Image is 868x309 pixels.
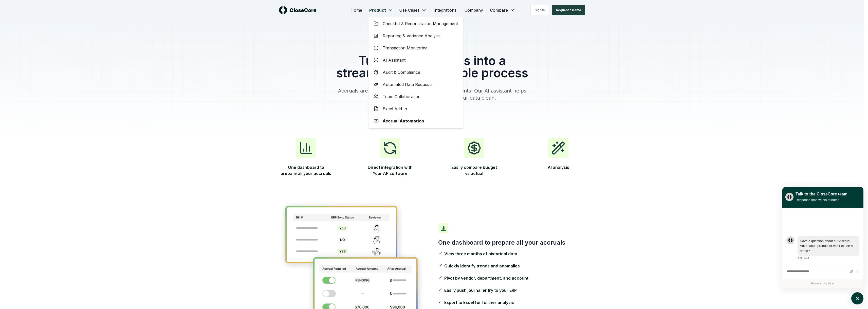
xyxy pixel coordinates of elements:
div: Talk to the CloseCore team [796,191,847,197]
img: yblje5SQxOoZuw2TcITt_icon.png [785,193,793,201]
span: Team Collaboration [383,94,420,100]
a: Accrual Automation [370,115,462,127]
div: atlas-message-bubble [798,236,859,256]
span: Audit & Compliance [383,69,420,75]
a: Transaction Monitoring [370,42,462,54]
span: Accrual Automation [383,118,424,124]
a: AI Assistant [370,54,462,66]
div: atlas-message [786,236,859,261]
span: Checklist & Reconciliation Management [383,21,458,27]
div: atlas-message-author-avatar [786,236,795,244]
div: Powered by [782,279,863,288]
a: Reporting & Variance Analysis [370,30,462,42]
button: Attach files by clicking or dropping files here [849,269,853,274]
div: Friday, August 29, 4:38 PM [798,236,859,261]
a: Team Collaboration [370,90,462,103]
span: Transaction Monitoring [383,45,428,51]
div: atlas-ticket [782,208,863,288]
a: Checklist & Reconciliation Management [370,17,462,30]
div: atlas-message-text [800,239,857,253]
div: atlas-composer [786,267,859,276]
a: Excel Add-in [370,103,462,115]
div: 4:38 PM [798,256,809,261]
span: Automated Data Requests [383,81,433,87]
a: Audit & Compliance [370,66,462,78]
span: Reporting & Variance Analysis [383,33,440,39]
div: atlas-window [782,187,863,288]
span: AI Assistant [383,57,405,63]
span: Excel Add-in [383,106,407,112]
a: Automated Data Requests [370,78,462,90]
a: Atlas [828,282,835,285]
div: Response time within minutes [796,197,847,203]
